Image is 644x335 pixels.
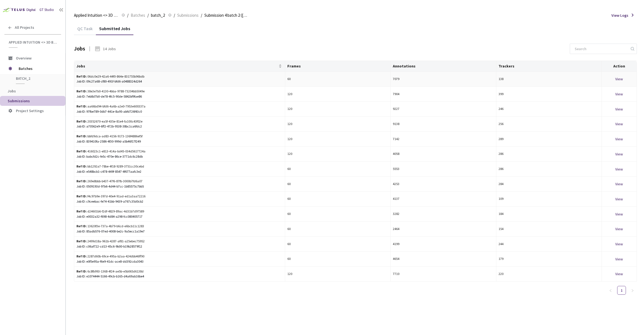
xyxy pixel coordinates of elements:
td: 9138 [391,117,496,132]
div: Job ID: 839410fa-2586-4f30-999d-a5b46f17f249 [76,139,283,144]
div: Jobs [74,45,85,53]
span: Submissions [8,98,30,103]
li: Previous Page [606,286,615,295]
div: 6c8fb993-1368-4f24-ae5b-e5b065d6138d [76,269,171,274]
span: Jobs [8,89,16,93]
div: Job ID: c9ceebac-fe74-41bb-9439-a767c35d0cb2 [76,199,283,204]
span: Jobs [76,64,277,68]
span: left [609,289,612,292]
a: Batches [130,12,146,18]
td: 60 [285,252,391,267]
span: All Projects [15,25,34,30]
td: 60 [285,177,391,192]
td: 120 [285,132,391,147]
th: Frames [285,61,391,72]
div: 2287d60b-69ce-495a-b2aa-424dbb46ff90 [76,254,171,259]
td: 179 [496,252,602,267]
span: Project Settings [16,108,44,113]
div: View [604,256,634,262]
a: Submissions [176,12,200,18]
td: 256 [496,117,602,132]
div: Job ID: 0509193d-97b6-4d44-b7cc-1b85575c7bb5 [76,184,283,189]
th: Action [602,61,637,72]
td: 286 [496,162,602,177]
div: bb1292a7-78be-4f18-9289-3751cc30cebd [76,164,171,169]
b: Ref ID: [76,119,87,123]
td: 60 [285,237,391,252]
div: View [604,91,634,97]
li: / [147,12,149,19]
div: Job ID: 97fbe789-0db7-441e-8a95-abfd726f43c0 [76,109,283,114]
div: aa66bd94-bfd6-4a6b-a2e0-7953e600337a [76,104,171,109]
td: 120 [285,102,391,117]
div: Job ID: e0f5e95a-f6e9-41dc-ace8-dd392cda3043 [76,259,283,264]
div: Job ID: c06af722-cd13-45c6-9b00-b19b28579f12 [76,244,283,249]
th: Jobs [74,61,285,72]
b: Ref ID: [76,104,87,108]
td: 109 [496,192,602,207]
div: View [604,241,634,247]
div: 2499d18a-961b-4287-af81-a25ebec75952 [76,239,171,244]
li: / [201,12,202,19]
div: QC Task [74,26,96,35]
span: Overview [16,56,32,61]
div: View [604,211,634,217]
li: / [174,12,175,19]
td: 7710 [391,267,496,282]
b: Ref ID: [76,224,87,228]
div: 13620f3e-737a-4b79-b6cd-e6bcb11c1283 [76,224,171,229]
td: 3282 [391,207,496,222]
td: 7904 [391,87,496,102]
div: View [604,226,634,232]
th: Annotations [391,61,496,72]
b: Ref ID: [76,164,87,168]
b: Ref ID: [76,74,87,78]
div: View [604,196,634,202]
td: 2464 [391,222,496,237]
span: batch_2 [151,12,165,19]
span: Submission 4 batch 2 ([DATE]) [204,12,249,19]
td: 7142 [391,132,496,147]
button: right [628,286,637,295]
td: 399 [496,87,602,102]
div: 20352670-ea5f-435e-81e4-fa100c43f02e [76,119,171,124]
span: Submissions [177,12,199,19]
span: Batches [131,12,145,19]
div: d24601b6-f2df-4829-89ac-4d31b7d97589 [76,209,171,214]
td: 286 [496,147,602,162]
div: View [604,271,634,277]
span: Applied Intuition <> 3D BBox - [PERSON_NAME] [74,12,118,19]
td: 4137 [391,192,496,207]
div: Job ID: a70562e9-6ff2-472b-9538-38bc1ca6fdc2 [76,124,283,129]
div: View [604,121,634,127]
td: 7079 [391,72,496,87]
td: 60 [285,72,391,87]
td: 284 [496,177,602,192]
input: Search [571,44,630,54]
td: 244 [496,237,602,252]
td: 4654 [391,252,496,267]
td: 120 [285,87,391,102]
div: 38e3e7b0-4130-4bba-9788-73204bb5049e [76,89,171,94]
div: f4c97b9e-397d-40e4-91ad-ed1a3aa72216 [76,194,171,199]
div: 269e8bbb-b437-47f6-87fb-3000b7fd6a07 [76,179,171,184]
td: 4253 [391,177,496,192]
td: 60 [285,207,391,222]
td: 60 [285,222,391,237]
td: 246 [496,102,602,117]
span: right [631,289,634,292]
td: 184 [496,207,602,222]
td: 4058 [391,147,496,162]
div: View [604,151,634,157]
b: Ref ID: [76,254,87,258]
b: Ref ID: [76,179,87,183]
b: Ref ID: [76,194,87,198]
li: Next Page [628,286,637,295]
div: Job ID: 09c27a68-cf80-491f-bfd6-a0488324d264 [76,79,283,84]
b: Ref ID: [76,89,87,93]
span: View Logs [611,13,628,18]
b: Ref ID: [76,134,87,138]
div: bbfd9dca-ad83-4156-9173-136f4886ef5f [76,134,171,139]
div: View [604,76,634,82]
div: Job ID: e1074444-5166-49cb-b165-d4a69ab16be4 [76,274,283,279]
